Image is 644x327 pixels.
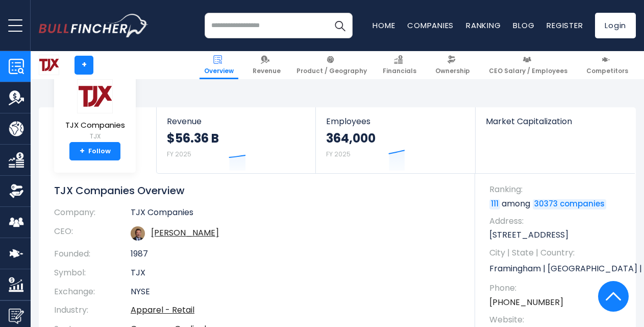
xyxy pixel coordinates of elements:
a: 30373 companies [533,199,606,209]
small: TJX [65,132,125,141]
strong: 364,000 [326,130,376,146]
span: Ranking: [489,184,626,195]
span: Financials [383,67,416,75]
a: +Follow [69,142,120,160]
span: TJX Companies [65,121,125,130]
a: Go to homepage [39,14,148,37]
a: [PHONE_NUMBER] [489,297,563,308]
a: 111 [489,199,500,209]
a: Competitors [582,51,633,79]
a: Apparel - Retail [131,304,194,316]
a: Blog [513,20,534,31]
a: Product / Geography [292,51,371,79]
a: Login [595,13,636,38]
a: TJX Companies TJX [65,79,126,143]
h1: TJX Companies Overview [54,184,460,197]
a: Home [373,20,395,31]
strong: $56.36 B [167,130,219,146]
td: 1987 [131,245,460,264]
a: Employees 364,000 FY 2025 [316,107,475,173]
a: CEO Salary / Employees [484,51,572,79]
th: Exchange: [54,283,131,301]
td: TJX [131,264,460,283]
img: TJX logo [77,79,113,113]
span: Website: [489,314,626,325]
span: Competitors [586,67,628,75]
span: CEO Salary / Employees [489,67,567,75]
span: Product / Geography [296,67,367,75]
span: Ownership [435,67,470,75]
small: FY 2025 [167,150,191,158]
a: Revenue [248,51,285,79]
img: Ownership [9,183,24,199]
img: TJX logo [39,55,59,75]
span: Phone: [489,283,626,294]
span: Employees [326,116,464,126]
a: Companies [407,20,454,31]
th: Industry: [54,301,131,320]
a: Ranking [466,20,501,31]
th: Founded: [54,245,131,264]
small: FY 2025 [326,150,351,158]
th: CEO: [54,222,131,245]
span: Market Capitalization [486,116,625,126]
a: Market Capitalization [476,107,635,144]
th: Company: [54,207,131,222]
span: Revenue [167,116,305,126]
a: Ownership [431,51,475,79]
a: Financials [378,51,421,79]
a: Overview [200,51,238,79]
p: [STREET_ADDRESS] [489,229,626,241]
a: + [75,56,93,75]
span: Revenue [253,67,281,75]
span: Address: [489,216,626,227]
img: bullfincher logo [39,14,148,37]
p: Framingham | [GEOGRAPHIC_DATA] | US [489,261,626,276]
a: ceo [151,227,219,239]
a: Revenue $56.36 B FY 2025 [157,107,315,173]
a: Register [547,20,583,31]
td: TJX Companies [131,207,460,222]
img: ernie-herrman.jpg [131,226,145,241]
strong: + [80,147,85,156]
span: Overview [204,67,234,75]
th: Symbol: [54,264,131,283]
td: NYSE [131,283,460,301]
span: City | State | Country: [489,247,626,259]
p: among [489,198,626,209]
button: Search [327,13,353,38]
